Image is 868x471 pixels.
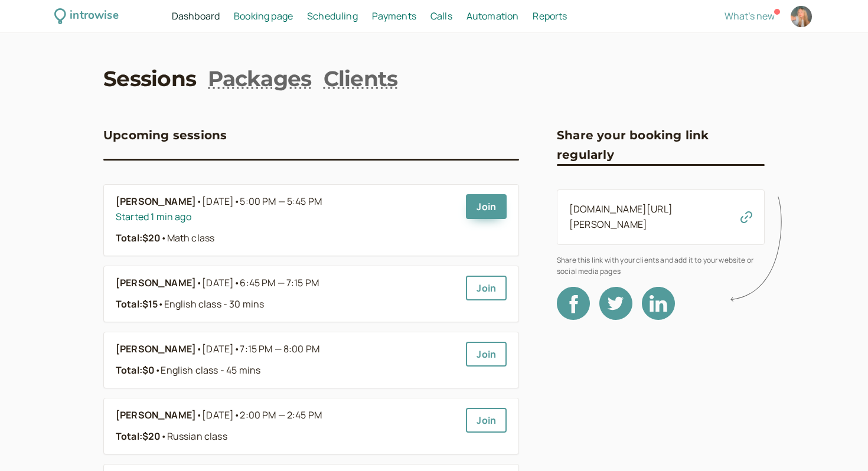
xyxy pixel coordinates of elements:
[116,408,196,423] b: [PERSON_NAME]
[196,276,202,291] span: •
[172,9,220,24] a: Dashboard
[103,126,227,145] h3: Upcoming sessions
[116,276,196,291] b: [PERSON_NAME]
[240,408,322,421] span: 2:00 PM — 2:45 PM
[430,9,452,22] span: Calls
[725,11,775,21] button: What's new
[103,64,196,93] a: Sessions
[161,231,167,244] span: •
[202,342,319,357] span: [DATE]
[809,414,868,471] iframe: Chat Widget
[569,202,673,231] a: [DOMAIN_NAME][URL][PERSON_NAME]
[466,9,519,22] span: Automation
[196,342,202,357] span: •
[557,254,765,277] span: Share this link with your clients and add it to your website or social media pages
[161,231,214,244] span: Math class
[202,276,319,291] span: [DATE]
[116,194,456,246] a: [PERSON_NAME]•[DATE]•5:00 PM — 5:45 PMStarted 1 min agoTotal:$20•Math class
[116,342,456,378] a: [PERSON_NAME]•[DATE]•7:15 PM — 8:00 PMTotal:$0•English class - 45 mins
[208,64,311,93] a: Packages
[161,430,167,443] span: •
[202,408,322,423] span: [DATE]
[196,408,202,423] span: •
[240,195,322,208] span: 5:00 PM — 5:45 PM
[725,9,775,22] span: What's new
[54,7,119,25] a: introwise
[324,64,398,93] a: Clients
[158,297,264,310] span: English class - 30 mins
[116,231,161,244] strong: Total: $20
[161,430,227,443] span: Russian class
[240,276,319,289] span: 6:45 PM — 7:15 PM
[116,430,161,443] strong: Total: $20
[155,364,260,377] span: English class - 45 mins
[430,9,452,24] a: Calls
[196,194,202,210] span: •
[116,297,158,310] strong: Total: $15
[202,194,322,210] span: [DATE]
[172,9,220,22] span: Dashboard
[116,364,155,377] strong: Total: $0
[466,194,507,219] a: Join
[116,194,196,210] b: [PERSON_NAME]
[466,408,507,433] a: Join
[533,9,567,24] a: Reports
[234,276,240,289] span: •
[240,342,319,355] span: 7:15 PM — 8:00 PM
[234,9,293,22] span: Booking page
[372,9,416,22] span: Payments
[466,342,507,367] a: Join
[307,9,358,22] span: Scheduling
[307,9,358,24] a: Scheduling
[533,9,567,22] span: Reports
[234,195,240,208] span: •
[158,297,164,310] span: •
[466,9,519,24] a: Automation
[789,4,814,29] a: Account
[116,276,456,312] a: [PERSON_NAME]•[DATE]•6:45 PM — 7:15 PMTotal:$15•English class - 30 mins
[155,364,161,377] span: •
[234,9,293,24] a: Booking page
[557,126,765,164] h3: Share your booking link regularly
[70,7,118,25] div: introwise
[234,408,240,421] span: •
[234,342,240,355] span: •
[372,9,416,24] a: Payments
[116,408,456,444] a: [PERSON_NAME]•[DATE]•2:00 PM — 2:45 PMTotal:$20•Russian class
[116,210,456,225] div: Started 1 min ago
[116,342,196,357] b: [PERSON_NAME]
[466,276,507,300] a: Join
